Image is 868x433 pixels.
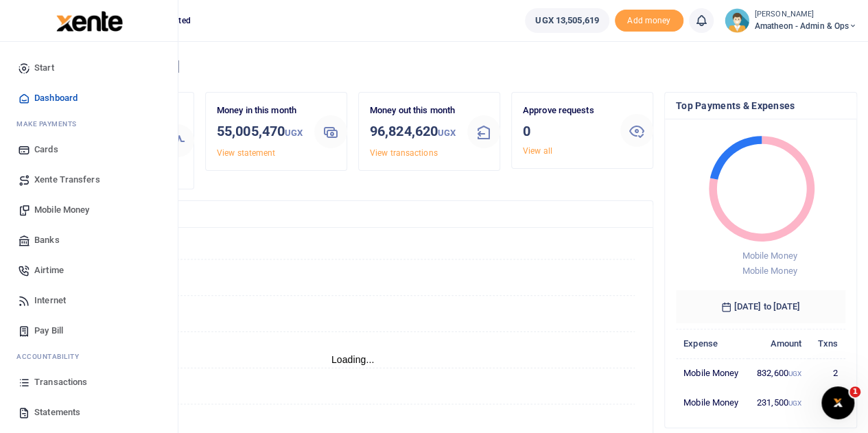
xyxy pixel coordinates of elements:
[523,104,609,118] p: Approve requests
[370,121,456,143] h3: 96,824,620
[525,8,609,33] a: UGX 13,505,619
[809,388,845,417] td: 1
[535,14,598,27] span: UGX 13,505,619
[34,324,63,338] span: Pay Bill
[11,134,167,165] a: Cards
[11,346,167,367] li: Ac
[742,250,797,261] span: Mobile Money
[523,146,552,156] a: View all
[34,375,87,389] span: Transactions
[615,10,683,32] span: Add money
[34,143,58,156] span: Cards
[34,233,60,247] span: Banks
[11,255,167,285] a: Airtime
[748,388,809,417] td: 231,500
[370,104,456,118] p: Money out this month
[809,358,845,388] td: 2
[11,113,167,134] li: M
[217,121,303,143] h3: 55,005,470
[217,104,303,118] p: Money in this month
[370,148,438,158] a: View transactions
[11,195,167,225] a: Mobile Money
[11,53,167,83] a: Start
[34,406,80,419] span: Statements
[748,358,809,388] td: 832,600
[615,10,683,32] li: Toup your wallet
[748,329,809,358] th: Amount
[64,207,642,222] h4: Transactions Overview
[676,358,748,388] td: Mobile Money
[523,121,609,141] h3: 0
[676,290,845,323] h6: [DATE] to [DATE]
[34,294,66,307] span: Internet
[676,329,748,358] th: Expense
[788,399,801,407] small: UGX
[438,128,456,138] small: UGX
[11,367,167,397] a: Transactions
[34,264,64,277] span: Airtime
[788,370,801,377] small: UGX
[34,203,89,217] span: Mobile Money
[11,165,167,195] a: Xente Transfers
[217,148,275,158] a: View statement
[11,285,167,316] a: Internet
[34,173,100,187] span: Xente Transfers
[755,9,857,21] small: [PERSON_NAME]
[809,329,845,358] th: Txns
[725,8,749,33] img: profile-user
[725,8,857,33] a: profile-user [PERSON_NAME] Amatheon - Admin & Ops
[11,225,167,255] a: Banks
[676,98,845,113] h4: Top Payments & Expenses
[52,59,857,74] h4: Hello [PERSON_NAME]
[56,11,123,32] img: logo-large
[331,354,375,365] text: Loading...
[821,386,854,419] iframe: Intercom live chat
[27,351,79,362] span: countability
[23,119,77,129] span: ake Payments
[615,14,683,25] a: Add money
[11,316,167,346] a: Pay Bill
[742,266,797,276] span: Mobile Money
[34,61,54,75] span: Start
[849,386,860,397] span: 1
[55,15,123,25] a: logo-small logo-large logo-large
[285,128,303,138] small: UGX
[11,83,167,113] a: Dashboard
[519,8,614,33] li: Wallet ballance
[676,388,748,417] td: Mobile Money
[34,91,78,105] span: Dashboard
[755,20,857,32] span: Amatheon - Admin & Ops
[11,397,167,428] a: Statements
